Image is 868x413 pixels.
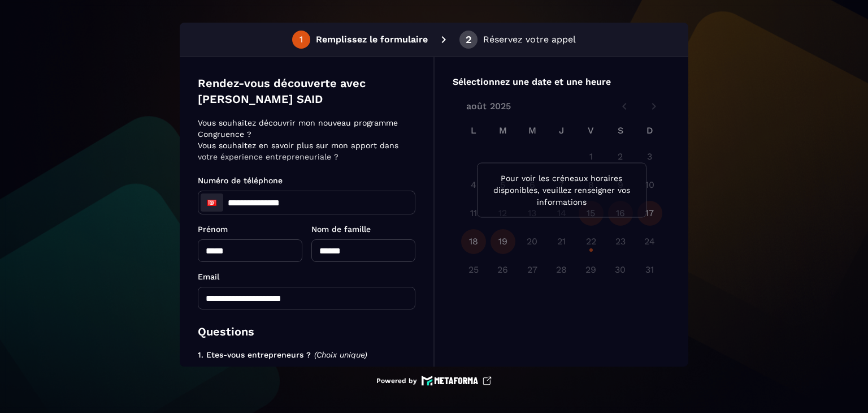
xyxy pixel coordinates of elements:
[198,75,415,107] p: Rendez-vous découverte avec [PERSON_NAME] SAID
[316,33,428,46] p: Remplissez le formulaire
[466,35,472,45] div: 2
[300,35,303,45] div: 1
[453,75,670,89] p: Sélectionnez une date et une heure
[198,350,311,359] span: 1. Etes-vous entrepreneurs ?
[376,376,417,385] p: Powered by
[201,193,223,212] div: Tunisia: + 216
[198,176,283,185] span: Numéro de téléphone
[198,323,415,340] p: Questions
[487,173,637,208] p: Pour voir les créneaux horaires disponibles, veuillez renseigner vos informations
[192,361,415,382] label: OUI
[483,33,576,46] p: Réservez votre appel
[311,225,371,234] span: Nom de famille
[198,225,228,234] span: Prénom
[198,117,412,162] p: Vous souhaitez découvrir mon nouveau programme Congruence ? Vous souhaitez en savoir plus sur mon...
[198,272,219,281] span: Email
[376,376,492,386] a: Powered by
[314,350,367,359] span: (Choix unique)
